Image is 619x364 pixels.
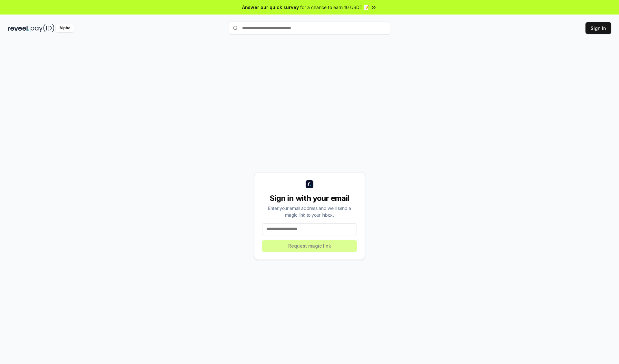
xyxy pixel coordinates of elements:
button: Sign In [585,22,611,34]
div: Enter your email address and we’ll send a magic link to your inbox. [262,205,357,218]
div: Sign in with your email [262,193,357,203]
img: reveel_dark [8,24,29,32]
span: for a chance to earn 10 USDT 📝 [300,4,369,11]
div: Alpha [56,24,74,32]
span: Answer our quick survey [242,4,299,11]
img: logo_small [306,180,313,188]
img: pay_id [31,24,54,32]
